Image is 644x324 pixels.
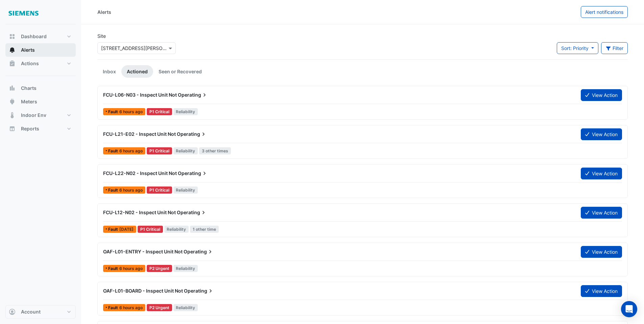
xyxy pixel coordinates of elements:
[581,207,622,219] button: View Action
[103,170,177,176] span: FCU-L22-N02 - Inspect Unit Not
[184,288,214,294] span: Operating
[9,33,16,40] app-icon: Dashboard
[147,186,172,194] div: P1 Critical
[178,170,208,177] span: Operating
[103,131,176,137] span: FCU-L21-E02 - Inspect Unit Not
[5,95,76,108] button: Meters
[97,65,121,78] a: Inbox
[21,60,39,67] span: Actions
[147,147,172,154] div: P1 Critical
[21,308,41,315] span: Account
[9,47,16,53] app-icon: Alerts
[108,110,119,114] span: Fault
[21,47,35,53] span: Alerts
[153,65,207,78] a: Seen or Recovered
[585,9,623,15] span: Alert notifications
[9,98,16,105] app-icon: Meters
[178,92,208,98] span: Operating
[21,85,37,92] span: Charts
[9,60,16,67] app-icon: Actions
[561,45,589,51] span: Sort: Priority
[97,8,111,16] div: Alerts
[147,108,172,115] div: P1 Critical
[581,168,622,179] button: View Action
[557,42,598,54] button: Sort: Priority
[5,305,76,319] button: Account
[21,98,37,105] span: Meters
[119,227,134,232] span: Tue 22-Jul-2025 07:15 AEST
[9,85,16,92] app-icon: Charts
[108,267,119,271] span: Fault
[21,112,46,119] span: Indoor Env
[5,43,76,57] button: Alerts
[97,32,106,40] label: Site
[164,226,189,233] span: Reliability
[119,148,143,153] span: Tue 16-Sep-2025 07:16 AEST
[190,226,219,233] span: 1 other time
[103,209,176,215] span: FCU-L12-N02 - Inspect Unit Not
[5,81,76,95] button: Charts
[5,108,76,122] button: Indoor Env
[5,30,76,43] button: Dashboard
[177,209,207,216] span: Operating
[108,188,119,192] span: Fault
[103,249,183,254] span: OAF-L01-ENTRY - Inspect Unit Not
[119,266,143,271] span: Tue 16-Sep-2025 07:15 AEST
[121,65,153,78] a: Actioned
[184,248,214,255] span: Operating
[177,131,207,138] span: Operating
[108,227,119,231] span: Fault
[173,108,198,115] span: Reliability
[199,147,231,154] span: 3 other times
[581,246,622,258] button: View Action
[581,6,628,18] button: Alert notifications
[173,265,198,272] span: Reliability
[581,285,622,297] button: View Action
[138,226,163,233] div: P1 Critical
[621,301,637,317] div: Open Intercom Messenger
[8,5,39,19] img: Company Logo
[103,92,177,98] span: FCU-L06-N03 - Inspect Unit Not
[147,304,172,311] div: P2 Urgent
[601,42,628,54] button: Filter
[5,122,76,135] button: Reports
[9,112,16,119] app-icon: Indoor Env
[147,265,172,272] div: P2 Urgent
[581,89,622,101] button: View Action
[108,306,119,310] span: Fault
[21,33,47,40] span: Dashboard
[173,186,198,194] span: Reliability
[119,188,143,193] span: Tue 16-Sep-2025 07:15 AEST
[5,57,76,70] button: Actions
[173,147,198,154] span: Reliability
[103,288,183,294] span: OAF-L01-BOARD - Inspect Unit Not
[21,125,39,132] span: Reports
[108,149,119,153] span: Fault
[581,128,622,140] button: View Action
[119,109,143,114] span: Tue 16-Sep-2025 07:16 AEST
[9,125,16,132] app-icon: Reports
[119,305,143,310] span: Tue 16-Sep-2025 07:15 AEST
[173,304,198,311] span: Reliability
